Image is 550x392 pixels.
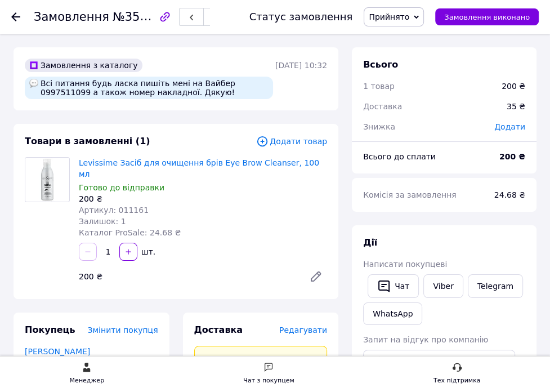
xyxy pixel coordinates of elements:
div: Всі питання будь ласка пишіть мені на Вайбер 0997511099 а також номер накладної. Дякую! [25,77,273,99]
div: шт. [138,246,156,257]
span: Змінити покупця [88,326,158,335]
span: Замовлення виконано [444,13,530,21]
time: [DATE] 10:32 [275,61,327,70]
b: 200 ₴ [499,152,525,161]
a: Viber [423,274,463,298]
span: Дії [363,237,377,248]
img: :speech_balloon: [29,79,38,88]
span: Комісія за замовлення [363,190,457,199]
span: Доставка [363,102,402,111]
div: Статус замовлення [249,11,353,23]
a: Telegram [468,274,523,298]
div: Повернутися назад [11,11,20,23]
button: Замовлення виконано [435,8,539,25]
div: Тех підтримка [433,375,481,386]
span: Редагувати [279,326,327,335]
span: Покупець [25,324,75,335]
span: Всього до сплати [363,152,436,161]
span: Всього [363,59,398,70]
button: Чат [368,274,419,298]
div: Замовлення з каталогу [25,59,142,72]
span: Додати [494,122,525,131]
span: Артикул: 011161 [79,206,149,215]
span: Замовлення [34,10,109,24]
span: Запит на відгук про компанію [363,335,488,344]
span: Прийнято [369,12,409,21]
div: Менеджер [70,375,104,386]
span: Каталог ProSale: 24.68 ₴ [79,228,181,237]
span: №356833630 [113,10,193,24]
a: [PERSON_NAME] [25,347,90,356]
span: Доставка [194,324,243,335]
span: Готово до відправки [79,183,164,192]
span: Написати покупцеві [363,260,447,269]
div: 200 ₴ [502,81,525,92]
span: Знижка [363,122,395,131]
img: Levissime Засіб для очищення брів Eye Brow Cleanser, 100 мл [25,158,69,202]
span: 24.68 ₴ [494,190,525,199]
span: Додати товар [256,135,327,148]
span: 1 товар [363,82,395,91]
div: 200 ₴ [74,269,300,284]
div: Чат з покупцем [243,375,294,386]
div: 35 ₴ [500,94,532,119]
span: Залишок: 1 [79,217,126,226]
a: Редагувати [305,265,327,288]
button: Скопіювати запит на відгук [363,350,515,373]
div: 200 ₴ [79,193,327,204]
a: Levissime Засіб для очищення брів Eye Brow Cleanser, 100 мл [79,158,319,179]
a: WhatsApp [363,302,422,325]
span: Товари в замовленні (1) [25,136,150,146]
